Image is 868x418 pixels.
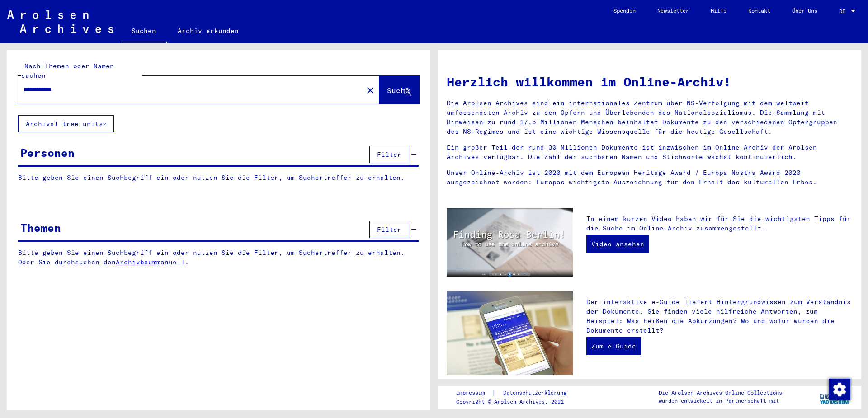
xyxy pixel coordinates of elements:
[20,220,61,236] div: Themen
[456,398,577,406] p: Copyright © Arolsen Archives, 2021
[369,221,409,238] button: Filter
[365,85,376,96] mat-icon: close
[818,385,852,408] img: yv_logo.png
[828,378,850,400] div: Zustimmung ändern
[121,20,167,43] a: Suchen
[659,389,782,397] p: Die Arolsen Archives Online-Collections
[21,62,114,80] mat-label: Nach Themen oder Namen suchen
[18,248,419,267] p: Bitte geben Sie einen Suchbegriff ein oder nutzen Sie die Filter, um Suchertreffer zu erhalten. O...
[447,208,573,277] img: video.jpg
[361,81,379,99] button: Clear
[379,76,419,104] button: Suche
[447,168,852,187] p: Unser Online-Archiv ist 2020 mit dem European Heritage Award / Europa Nostra Award 2020 ausgezeic...
[377,150,401,159] span: Filter
[377,225,401,234] span: Filter
[447,99,852,136] p: Die Arolsen Archives sind ein internationales Zentrum über NS-Verfolgung mit dem weltweit umfasse...
[496,388,577,398] a: Datenschutzerklärung
[116,258,156,266] a: Archivbaum
[7,10,113,33] img: Arolsen_neg.svg
[447,291,573,375] img: eguide.jpg
[586,235,649,253] a: Video ansehen
[167,20,250,42] a: Archiv erkunden
[387,86,410,95] span: Suche
[456,388,577,398] div: |
[369,146,409,163] button: Filter
[659,397,782,405] p: wurden entwickelt in Partnerschaft mit
[447,72,852,91] h1: Herzlich willkommen im Online-Archiv!
[586,337,641,355] a: Zum e-Guide
[20,145,75,161] div: Personen
[839,8,849,14] span: DE
[586,214,852,233] p: In einem kurzen Video haben wir für Sie die wichtigsten Tipps für die Suche im Online-Archiv zusa...
[447,143,852,162] p: Ein großer Teil der rund 30 Millionen Dokumente ist inzwischen im Online-Archiv der Arolsen Archi...
[829,379,850,400] img: Zustimmung ändern
[586,297,852,335] p: Der interaktive e-Guide liefert Hintergrundwissen zum Verständnis der Dokumente. Sie finden viele...
[18,115,114,132] button: Archival tree units
[18,173,419,183] p: Bitte geben Sie einen Suchbegriff ein oder nutzen Sie die Filter, um Suchertreffer zu erhalten.
[456,388,492,398] a: Impressum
